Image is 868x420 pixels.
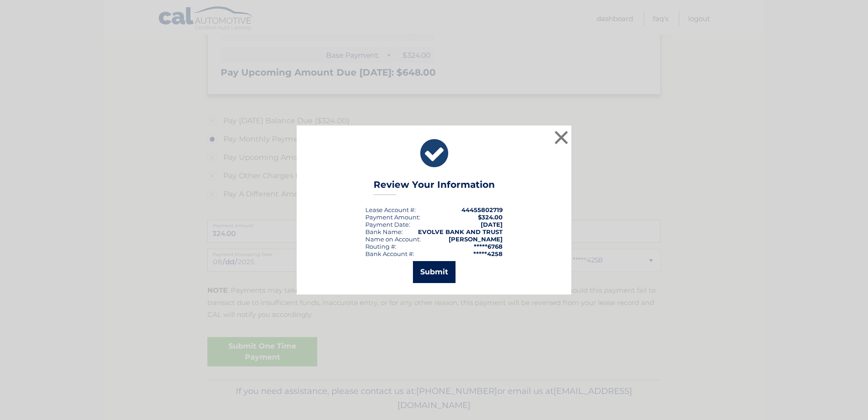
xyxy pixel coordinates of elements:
[365,228,403,235] div: Bank Name:
[374,179,495,195] h3: Review Your Information
[413,261,456,283] button: Submit
[478,213,503,221] span: $324.00
[461,206,503,213] strong: 44455802719
[365,221,409,228] span: Payment Date
[365,243,396,250] div: Routing #:
[365,250,414,257] div: Bank Account #:
[449,235,503,243] strong: [PERSON_NAME]
[365,221,410,228] div: :
[552,128,570,147] button: ×
[365,235,421,243] div: Name on Account:
[365,206,416,213] div: Lease Account #:
[481,221,503,228] span: [DATE]
[365,213,420,221] div: Payment Amount:
[418,228,503,235] strong: EVOLVE BANK AND TRUST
